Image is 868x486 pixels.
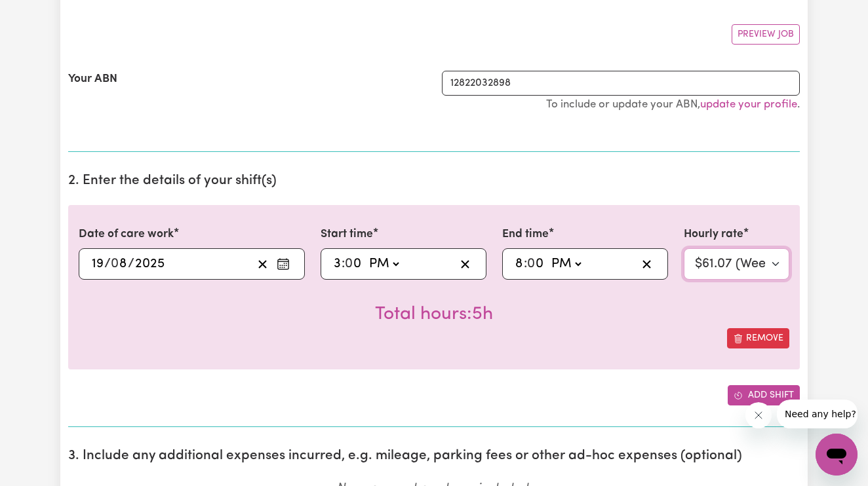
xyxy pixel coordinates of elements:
[68,448,800,464] h2: 3. Include any additional expenses incurred, e.g. mileage, parking fees or other ad-hoc expenses ...
[745,402,772,428] iframe: Close message
[816,434,858,476] iframe: Button to launch messaging window
[524,257,527,271] span: :
[79,226,174,243] label: Date of care work
[777,400,858,428] iframe: Message from company
[134,254,165,274] input: ----
[68,173,800,189] h2: 2. Enter the details of your shift(s)
[727,328,789,348] button: Remove this shift
[342,257,345,271] span: :
[128,257,134,271] span: /
[728,385,800,405] button: Add another shift
[515,254,524,274] input: --
[700,99,797,110] a: update your profile
[111,254,128,274] input: --
[333,254,342,274] input: --
[104,257,111,271] span: /
[68,71,117,88] label: Your ABN
[252,254,273,274] button: Clear date
[527,257,535,271] span: 0
[345,257,353,271] span: 0
[321,226,373,243] label: Start time
[546,99,800,110] small: To include or update your ABN, .
[111,257,119,271] span: 0
[528,254,545,274] input: --
[346,254,363,274] input: --
[684,226,743,243] label: Hourly rate
[732,24,800,45] button: Preview Job
[273,254,294,274] button: Enter the date of care work
[502,226,549,243] label: End time
[91,254,104,274] input: --
[375,305,493,324] span: Total hours worked: 5 hours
